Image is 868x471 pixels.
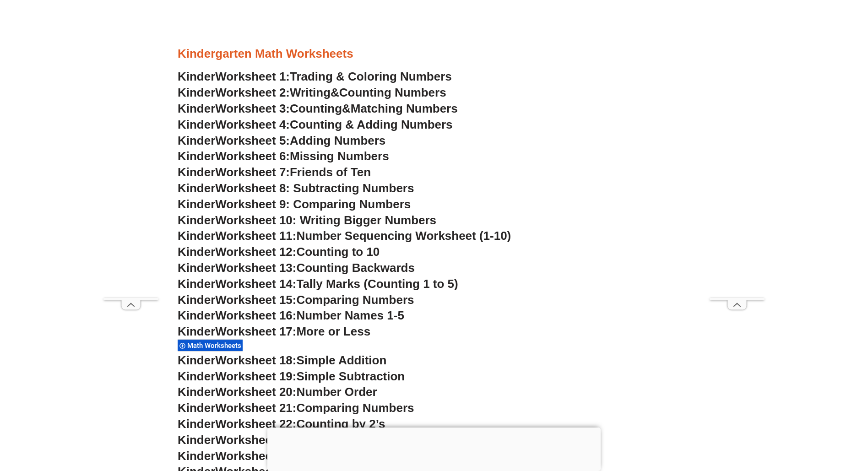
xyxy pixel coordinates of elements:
[215,353,296,367] span: Worksheet 18:
[351,102,458,115] span: Matching Numbers
[215,385,296,399] span: Worksheet 20:
[296,245,380,259] span: Counting to 10
[215,229,296,243] span: Worksheet 11:
[215,213,436,227] span: Worksheet 10: Writing Bigger Numbers
[178,102,458,115] a: KinderWorksheet 3:Counting&Matching Numbers
[178,86,446,99] a: KinderWorksheet 2:Writing&Counting Numbers
[296,353,386,367] span: Simple Addition
[178,197,215,211] span: Kinder
[296,261,414,275] span: Counting Backwards
[215,277,296,291] span: Worksheet 14:
[178,339,243,352] div: Math Worksheets
[103,23,158,298] iframe: Advertisement
[178,385,215,399] span: Kinder
[215,118,290,131] span: Worksheet 4:
[215,134,290,147] span: Worksheet 5:
[215,293,296,307] span: Worksheet 15:
[178,353,215,367] span: Kinder
[178,102,215,115] span: Kinder
[215,369,296,383] span: Worksheet 19:
[215,70,290,83] span: Worksheet 1:
[178,369,215,383] span: Kinder
[290,102,342,115] span: Counting
[178,401,215,415] span: Kinder
[296,385,377,399] span: Number Order
[178,181,414,195] a: KinderWorksheet 8: Subtracting Numbers
[296,277,458,291] span: Tally Marks (Counting 1 to 5)
[290,118,453,131] span: Counting & Adding Numbers
[178,277,215,291] span: Kinder
[178,70,215,83] span: Kinder
[178,165,371,179] a: KinderWorksheet 7:Friends of Ten
[215,325,296,338] span: Worksheet 17:
[178,261,215,275] span: Kinder
[296,229,511,243] span: Number Sequencing Worksheet (1-10)
[215,102,290,115] span: Worksheet 3:
[710,23,765,298] iframe: Advertisement
[215,86,290,99] span: Worksheet 2:
[178,134,385,147] a: KinderWorksheet 5:Adding Numbers
[178,118,453,131] a: KinderWorksheet 4:Counting & Adding Numbers
[296,309,404,322] span: Number Names 1-5
[215,165,290,179] span: Worksheet 7:
[178,433,215,447] span: Kinder
[178,213,436,227] a: KinderWorksheet 10: Writing Bigger Numbers
[178,245,215,259] span: Kinder
[296,369,405,383] span: Simple Subtraction
[296,293,414,307] span: Comparing Numbers
[290,149,389,163] span: Missing Numbers
[178,309,215,322] span: Kinder
[267,428,601,469] iframe: Advertisement
[178,213,215,227] span: Kinder
[290,86,331,99] span: Writing
[178,46,690,62] h3: Kindergarten Math Worksheets
[215,309,296,322] span: Worksheet 16:
[296,401,414,415] span: Comparing Numbers
[178,70,452,83] a: KinderWorksheet 1:Trading & Coloring Numbers
[178,181,215,195] span: Kinder
[178,149,215,163] span: Kinder
[178,118,215,131] span: Kinder
[187,341,244,350] span: Math Worksheets
[215,181,414,195] span: Worksheet 8: Subtracting Numbers
[290,134,385,147] span: Adding Numbers
[178,86,215,99] span: Kinder
[215,449,296,463] span: Worksheet 24:
[215,197,411,211] span: Worksheet 9: Comparing Numbers
[290,165,371,179] span: Friends of Ten
[215,401,296,415] span: Worksheet 21:
[178,293,215,307] span: Kinder
[215,417,296,431] span: Worksheet 22:
[290,70,452,83] span: Trading & Coloring Numbers
[178,417,215,431] span: Kinder
[215,261,296,275] span: Worksheet 13:
[178,197,411,211] a: KinderWorksheet 9: Comparing Numbers
[296,325,370,338] span: More or Less
[215,149,290,163] span: Worksheet 6:
[178,325,215,338] span: Kinder
[296,417,385,431] span: Counting by 2’s
[178,165,215,179] span: Kinder
[711,368,868,471] iframe: Chat Widget
[178,149,389,163] a: KinderWorksheet 6:Missing Numbers
[215,245,296,259] span: Worksheet 12:
[178,134,215,147] span: Kinder
[215,433,296,447] span: Worksheet 23:
[178,229,215,243] span: Kinder
[178,449,215,463] span: Kinder
[339,86,446,99] span: Counting Numbers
